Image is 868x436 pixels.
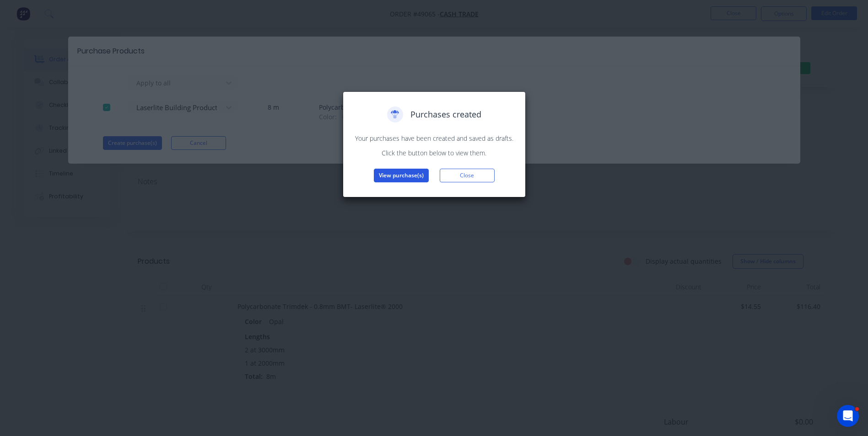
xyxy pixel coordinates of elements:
[352,133,516,143] p: Your purchases have been created and saved as drafts.
[837,405,859,427] iframe: Intercom live chat
[410,108,481,121] span: Purchases created
[374,169,429,182] button: View purchase(s)
[440,169,495,182] button: Close
[352,148,516,158] p: Click the button below to view them.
